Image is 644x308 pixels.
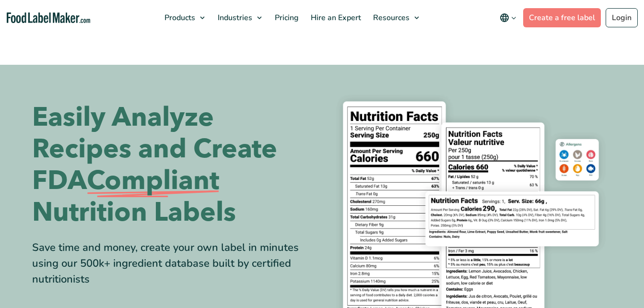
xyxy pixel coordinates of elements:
a: Login [606,8,638,27]
span: Compliant [87,165,219,197]
span: Hire an Expert [308,12,362,23]
a: Create a free label [523,8,601,27]
div: Save time and money, create your own label in minutes using our 500k+ ingredient database built b... [32,240,315,287]
span: Industries [215,12,253,23]
span: Resources [370,12,410,23]
span: Products [162,12,196,23]
span: Pricing [272,12,300,23]
h1: Easily Analyze Recipes and Create FDA Nutrition Labels [32,102,315,228]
